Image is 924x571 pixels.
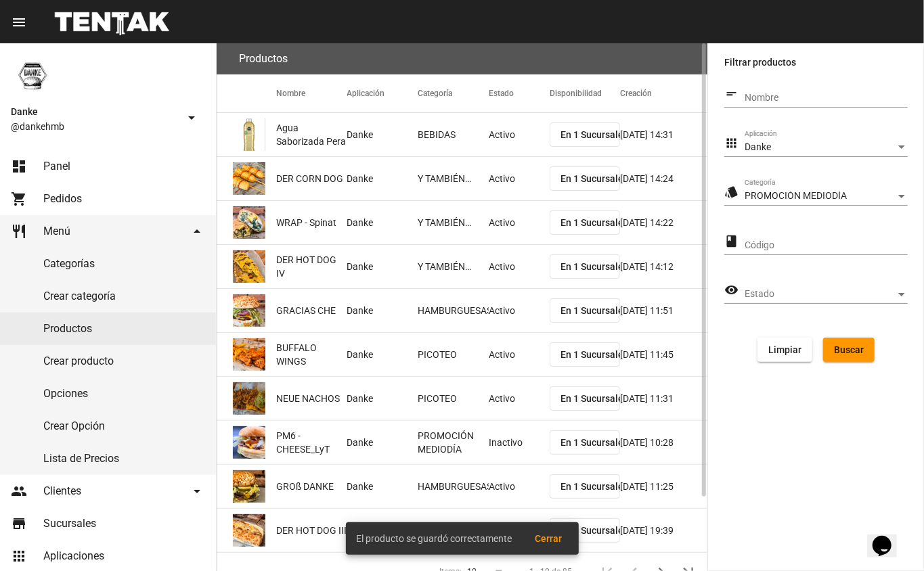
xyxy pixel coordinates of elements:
[347,157,418,200] mat-cell: Danke
[43,192,82,206] span: Pedidos
[11,14,27,30] mat-icon: menu
[489,113,550,156] mat-cell: Activo
[489,289,550,332] mat-cell: Activo
[276,480,334,493] span: GROß DANKE
[276,524,347,537] span: DER HOT DOG III
[724,282,739,298] mat-icon: visibility
[489,201,550,244] mat-cell: Activo
[11,548,27,564] mat-icon: apps
[239,49,288,68] h3: Productos
[11,191,27,207] mat-icon: shopping_cart
[560,217,628,228] span: En 1 Sucursales
[183,110,200,126] mat-icon: arrow_drop_down
[745,142,908,153] mat-select: Aplicación
[757,338,812,362] button: Limpiar
[276,253,347,280] span: DER HOT DOG IV
[347,289,418,332] mat-cell: Danke
[489,157,550,200] mat-cell: Activo
[745,191,908,202] mat-select: Categoría
[745,93,908,104] input: Nombre
[560,349,628,360] span: En 1 Sucursales
[233,206,265,239] img: 1a721365-f7f0-48f2-bc81-df1c02b576e7.png
[489,245,550,288] mat-cell: Activo
[550,298,621,323] button: En 1 Sucursales
[347,465,418,508] mat-cell: Danke
[276,172,343,185] span: DER CORN DOG
[745,141,771,152] span: Danke
[489,377,550,420] mat-cell: Activo
[834,344,864,355] span: Buscar
[620,245,707,288] mat-cell: [DATE] 14:12
[276,121,347,148] span: Agua Saborizada Pera
[550,474,621,499] button: En 1 Sucursales
[620,465,707,508] mat-cell: [DATE] 11:25
[347,377,418,420] mat-cell: Danke
[620,74,707,112] mat-header-cell: Creación
[276,74,347,112] mat-header-cell: Nombre
[418,157,489,200] mat-cell: Y TAMBIÉN…
[525,526,573,551] button: Cerrar
[276,429,347,456] span: PM6 - CHEESE_LyT
[724,184,739,200] mat-icon: style
[620,289,707,332] mat-cell: [DATE] 11:51
[276,216,336,229] span: WRAP - Spinat
[233,294,265,327] img: f44e3677-93e0-45e7-9b22-8afb0cb9c0b5.png
[535,533,563,544] span: Cerrar
[418,74,489,112] mat-header-cell: Categoría
[11,158,27,175] mat-icon: dashboard
[620,113,707,156] mat-cell: [DATE] 14:31
[768,344,801,355] span: Limpiar
[43,160,70,173] span: Panel
[550,386,621,411] button: En 1 Sucursales
[233,382,265,415] img: ce274695-1ce7-40c2-b596-26e3d80ba656.png
[233,470,265,503] img: e78ba89a-d4a4-48df-a29c-741630618342.png
[233,162,265,195] img: 0a44530d-f050-4a3a-9d7f-6ed94349fcf6.png
[620,377,707,420] mat-cell: [DATE] 11:31
[620,201,707,244] mat-cell: [DATE] 14:22
[620,421,707,464] mat-cell: [DATE] 10:28
[724,86,739,102] mat-icon: short_text
[418,377,489,420] mat-cell: PICOTEO
[276,392,340,405] span: NEUE NACHOS
[560,129,628,140] span: En 1 Sucursales
[233,514,265,547] img: 80660d7d-92ce-4920-87ef-5263067dcc48.png
[347,74,418,112] mat-header-cell: Aplicación
[550,342,621,367] button: En 1 Sucursales
[724,54,908,70] label: Filtrar productos
[489,465,550,508] mat-cell: Activo
[823,338,875,362] button: Buscar
[550,122,621,147] button: En 1 Sucursales
[233,118,265,151] img: d7cd4ccb-e923-436d-94c5-56a0338c840e.png
[550,74,621,112] mat-header-cell: Disponibilidad
[745,289,908,300] mat-select: Estado
[43,517,96,530] span: Sucursales
[233,338,265,371] img: 3441f565-b6db-4b42-ad11-33f843c8c403.png
[418,465,489,508] mat-cell: HAMBURGUESAS
[347,113,418,156] mat-cell: Danke
[489,74,550,112] mat-header-cell: Estado
[745,289,896,300] span: Estado
[620,157,707,200] mat-cell: [DATE] 14:24
[724,233,739,250] mat-icon: class
[347,201,418,244] mat-cell: Danke
[276,304,336,317] span: GRACIAS CHE
[550,254,621,279] button: En 1 Sucursales
[489,421,550,464] mat-cell: Inactivo
[550,430,621,455] button: En 1 Sucursales
[347,333,418,376] mat-cell: Danke
[745,240,908,251] input: Código
[217,43,707,74] flou-section-header: Productos
[43,549,104,563] span: Aplicaciones
[550,166,621,191] button: En 1 Sucursales
[189,483,205,499] mat-icon: arrow_drop_down
[189,223,205,239] mat-icon: arrow_drop_down
[560,437,628,448] span: En 1 Sucursales
[560,173,628,184] span: En 1 Sucursales
[418,201,489,244] mat-cell: Y TAMBIÉN…
[418,421,489,464] mat-cell: PROMOCIÓN MEDIODÍA
[867,517,910,557] iframe: chat widget
[11,516,27,532] mat-icon: store
[43,225,70,238] span: Menú
[418,333,489,376] mat-cell: PICOTEO
[489,333,550,376] mat-cell: Activo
